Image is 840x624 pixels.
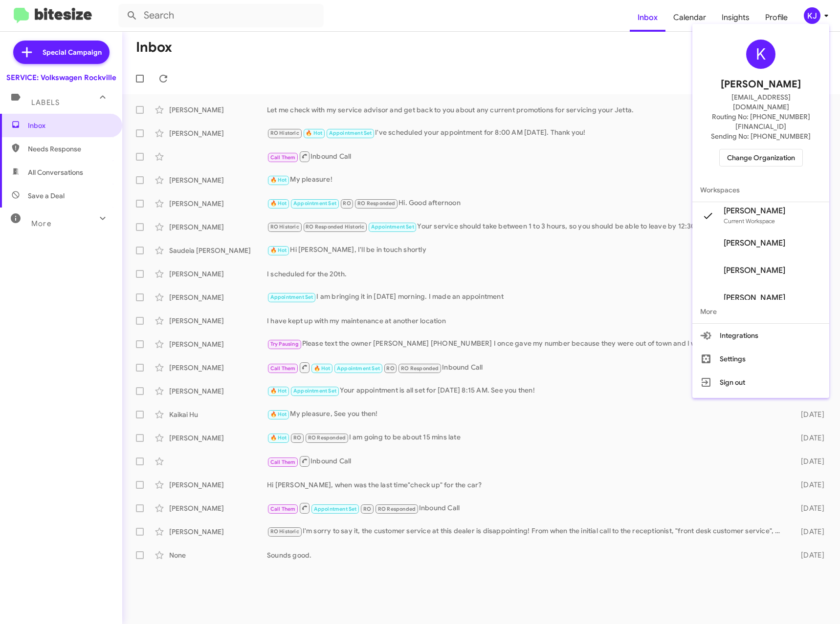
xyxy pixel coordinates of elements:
[692,300,829,323] span: More
[746,40,775,69] div: K
[711,131,811,141] span: Sending No: [PHONE_NUMBER]
[727,149,795,166] span: Change Organization
[692,324,829,347] button: Integrations
[719,149,803,166] button: Change Organization
[724,206,785,216] span: [PERSON_NAME]
[692,347,829,371] button: Settings
[724,217,775,225] span: Current Workspace
[721,77,801,92] span: [PERSON_NAME]
[724,238,785,248] span: [PERSON_NAME]
[724,266,785,275] span: [PERSON_NAME]
[692,371,829,394] button: Sign out
[704,92,818,112] span: [EMAIL_ADDRESS][DOMAIN_NAME]
[692,178,829,202] span: Workspaces
[724,293,785,303] span: [PERSON_NAME]
[704,112,818,131] span: Routing No: [PHONE_NUMBER][FINANCIAL_ID]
